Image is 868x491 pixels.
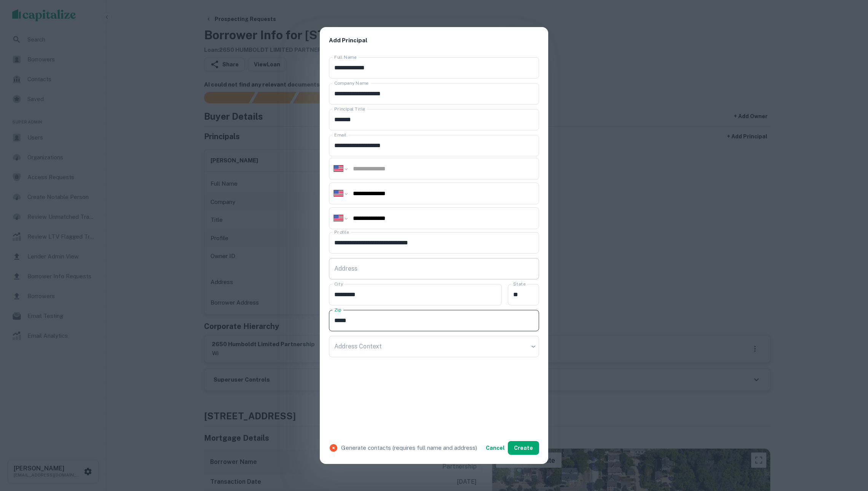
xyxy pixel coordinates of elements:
[483,441,508,455] button: Cancel
[334,281,343,287] label: City
[830,430,868,467] iframe: Chat Widget
[334,54,357,60] label: Full Name
[334,132,346,138] label: Email
[513,281,525,287] label: State
[320,27,548,54] h2: Add Principal
[329,336,539,357] div: ​
[508,441,539,455] button: Create
[341,443,477,452] p: Generate contacts (requires full name and address)
[334,106,365,112] label: Principal Title
[334,80,369,86] label: Company Name
[334,306,341,313] label: Zip
[334,229,349,235] label: Profile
